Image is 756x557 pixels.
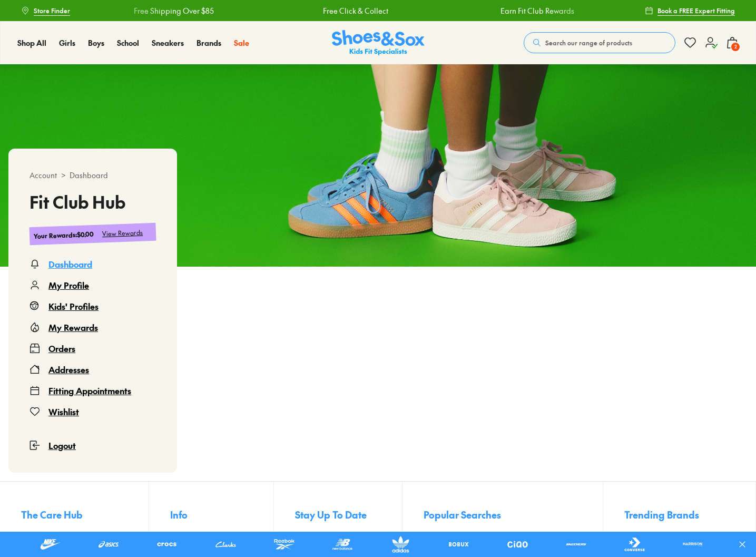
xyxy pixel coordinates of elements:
div: Wishlist [48,405,79,418]
span: Search our range of products [545,38,632,47]
a: Orders [30,342,156,355]
a: Free Shipping Over $85 [133,5,213,16]
a: Boys [88,37,104,48]
button: Search our range of products [524,32,675,53]
a: Sale [234,37,249,48]
span: Shop All [17,37,46,48]
a: My Rewards [30,321,156,334]
a: Brands [197,37,221,48]
span: School [117,37,139,48]
span: Boys [88,37,104,48]
button: Logout [30,426,156,452]
a: Sneakers [152,37,184,48]
a: Dashboard [30,258,156,270]
a: My Profile [30,279,156,291]
a: Shop All [17,37,46,48]
span: Account [30,170,57,181]
button: Popular Searches [424,503,603,526]
a: Store Finder [21,1,70,20]
span: The Care Hub [21,507,83,522]
span: Info [170,507,188,522]
div: Fitting Appointments [48,384,131,397]
span: Logout [48,439,76,451]
span: Book a FREE Expert Fitting [657,6,735,15]
a: Shoes & Sox [332,30,425,56]
button: The Care Hub [21,503,149,526]
span: Sneakers [152,37,184,48]
div: Kids' Profiles [48,300,99,312]
span: 2 [730,42,741,52]
button: Stay Up To Date [295,503,402,526]
span: Girls [59,37,75,48]
a: School [117,37,139,48]
a: Wishlist [30,405,156,418]
div: Your Rewards : $0.00 [34,229,94,241]
button: 2 [726,31,739,54]
span: Trending Brands [624,507,699,522]
a: Girls [59,37,75,48]
button: Info [170,503,274,526]
div: Dashboard [48,258,92,270]
span: Sale [234,37,249,48]
span: Brands [197,37,221,48]
span: Stay Up To Date [295,507,367,522]
a: Book a FREE Expert Fitting [645,1,735,20]
span: > [61,170,65,181]
div: Orders [48,342,75,355]
a: Kids' Profiles [30,300,156,312]
span: Store Finder [34,6,70,15]
div: My Profile [48,279,89,291]
a: Earn Fit Club Rewards [500,5,574,16]
a: Fitting Appointments [30,384,156,397]
span: Popular Searches [424,507,501,522]
h3: Fit Club Hub [30,193,156,210]
button: Trending Brands [624,503,734,526]
div: Addresses [48,363,89,376]
div: My Rewards [48,321,98,334]
a: Free Click & Collect [322,5,388,16]
a: Addresses [30,363,156,376]
div: View Rewards [102,228,143,239]
span: Dashboard [70,170,108,181]
img: SNS_Logo_Responsive.svg [332,30,425,56]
